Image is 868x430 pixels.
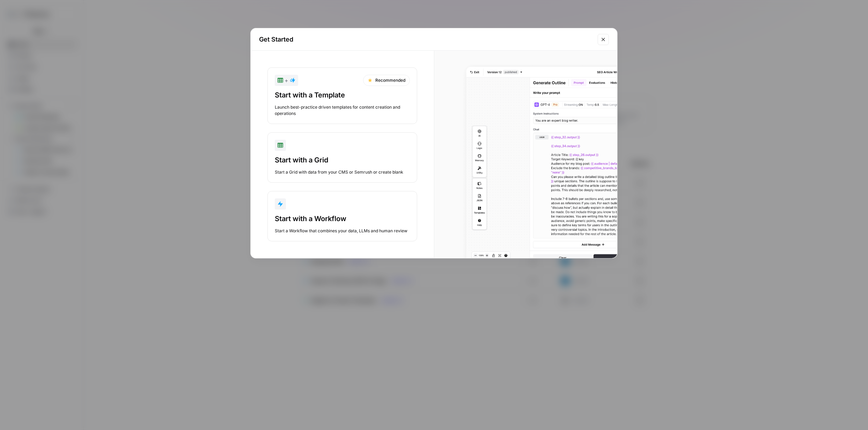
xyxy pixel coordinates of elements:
div: Start with a Template [275,90,410,100]
div: Keywords by Traffic [78,41,115,46]
img: logo_orange.svg [11,11,17,17]
button: Close modal [598,34,609,45]
div: Start a Grid with data from your CMS or Semrush or create blank [275,169,410,175]
div: Domain Overview [28,41,62,46]
img: tab_keywords_by_traffic_grey.svg [71,41,76,46]
img: website_grey.svg [11,18,17,24]
div: Start with a Grid [275,155,410,165]
div: Start with a Workflow [275,214,410,224]
div: Domain: [DOMAIN_NAME] [18,18,77,24]
img: tab_domain_overview_orange.svg [20,41,26,46]
div: Launch best-practice driven templates for content creation and operations [275,104,410,117]
button: Start with a GridStart a Grid with data from your CMS or Semrush or create blank [267,132,417,183]
div: + [278,76,295,85]
h2: Get Started [259,35,594,44]
div: v 4.0.25 [20,11,34,17]
button: Start with a WorkflowStart a Workflow that combines your data, LLMs and human review [267,191,417,241]
button: +RecommendedStart with a TemplateLaunch best-practice driven templates for content creation and o... [267,67,417,124]
div: Recommended [363,75,410,86]
div: Start a Workflow that combines your data, LLMs and human review [275,228,410,234]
